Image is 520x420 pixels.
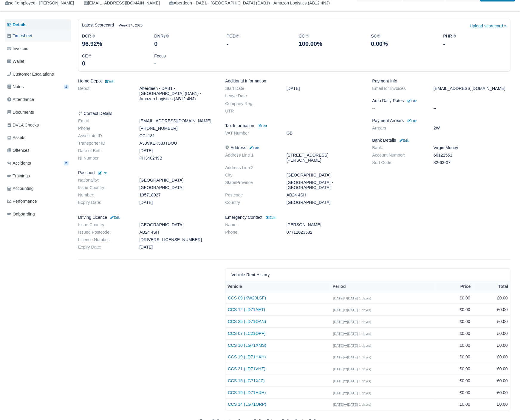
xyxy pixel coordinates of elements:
dd: GB [282,131,368,136]
a: CCS 09 (KW20LSF) [228,295,328,302]
div: SC [366,33,439,48]
span: Offences [7,147,30,154]
span: Notes [7,83,24,90]
span: Invoices [7,45,28,52]
a: Trainings [5,170,71,182]
a: Accounting [5,183,71,194]
dd: -- [429,106,515,111]
dt: Phone: [221,230,282,235]
td: £0.00 [435,351,473,363]
h6: Payment Arrears [372,118,510,123]
th: Total [473,281,510,292]
div: PHR [439,33,511,48]
span: Onboarding [7,211,35,218]
dd: PH340249B [135,156,221,161]
td: £0.00 [435,304,473,316]
th: Vehicle [225,281,331,292]
dd: [GEOGRAPHIC_DATA] [282,173,368,178]
dt: Transporter ID [74,141,135,146]
div: Chat Widget [490,391,520,420]
a: CCS 19 (LD71HXH) [228,389,328,396]
dd: [EMAIL_ADDRESS][DOMAIN_NAME] [135,118,221,124]
dt: -- [368,106,429,111]
h6: Vehicle Rent History [231,272,270,277]
dd: AB24 4SH [135,230,221,235]
h6: Address [225,145,363,150]
dd: 82-63-07 [429,160,515,165]
small: 1 day(s) [359,344,371,347]
dd: [GEOGRAPHIC_DATA] [135,222,221,227]
small: 1 day(s) [359,355,371,359]
a: Performance [5,196,71,207]
dd: 135718927 [135,193,221,198]
dt: Bank: [368,145,429,150]
a: CCS 07 (LC21OPF) [228,330,328,337]
dt: Licence Number: [74,237,135,242]
small: 1 day(s) [359,379,371,383]
div: 100.00% [299,40,362,48]
a: Notes 1 [5,81,71,93]
td: £0.00 [435,387,473,399]
small: 1 day(s) [359,367,371,371]
h6: Passport [78,170,216,175]
a: Edit [265,215,275,220]
td: £0.00 [435,339,473,351]
a: Attendance [5,94,71,105]
dt: Company Reg. [221,101,282,106]
td: £0.00 [473,375,510,387]
span: Performance [7,198,37,205]
a: Edit [406,118,417,123]
h6: Home Depot [78,79,216,84]
div: DCR [78,33,150,48]
a: Edit [109,215,120,220]
small: Edit [249,146,259,150]
h6: Auto Daily Rates [372,98,510,103]
dt: State/Province [221,180,282,190]
div: POD [222,33,294,48]
div: 0.00% [371,40,434,48]
div: Focus [150,53,222,68]
th: Price [435,281,473,292]
div: - [443,40,507,48]
dd: [PHONE_NUMBER] [135,126,221,131]
a: Offences [5,145,71,156]
td: £0.00 [473,292,510,304]
dt: Name: [221,222,282,227]
dd: CCL181 [135,133,221,138]
dt: Leave Date [221,93,282,99]
a: CCS 19 (LD71HXH) [228,354,328,360]
a: Edit [406,98,417,103]
dt: Issue Country: [74,185,135,190]
small: 1 day(s) [359,332,371,335]
a: Edit [249,145,259,150]
dd: [PERSON_NAME] [282,222,368,227]
a: CCS 15 (LG71XJZ) [228,377,328,384]
dd: [GEOGRAPHIC_DATA] - [GEOGRAPHIC_DATA] [282,180,368,190]
small: Edit [399,139,409,142]
td: £0.00 [435,399,473,410]
dd: [DATE] [135,245,221,250]
div: - [227,40,290,48]
a: Edit [257,123,267,128]
span: Trainings [7,173,30,179]
small: [DATE] [DATE] [333,367,358,371]
a: DVLA Checks [5,119,71,131]
h6: Bank Details [372,138,510,143]
td: £0.00 [435,327,473,339]
small: [DATE] [DATE] [333,403,358,407]
a: CCS 25 (LD71OAN) [228,318,328,325]
dt: Issued Postcode: [74,230,135,235]
small: [DATE] [DATE] [333,391,358,395]
dd: 60122551 [429,153,515,158]
dt: Account Number: [368,153,429,158]
dt: Expiry Date: [74,200,135,205]
h6: Emergency Contact [225,215,363,220]
small: [DATE] [DATE] [333,355,358,359]
div: 0 [82,59,145,68]
span: Assets [7,134,25,141]
small: Edit [109,216,120,219]
small: 1 day(s) [359,308,371,312]
dt: Start Date [221,86,282,91]
a: CCS 10 (LG71XMS) [228,342,328,349]
td: £0.00 [473,316,510,328]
